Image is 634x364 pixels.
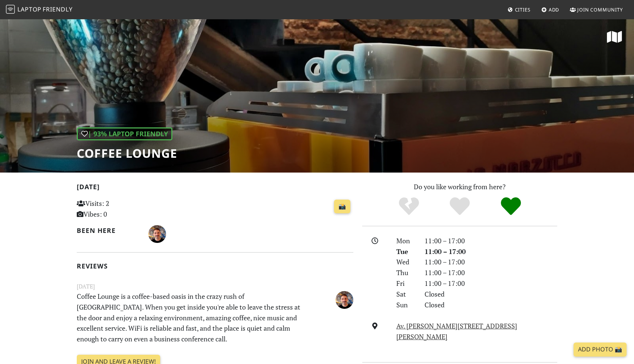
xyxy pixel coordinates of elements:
p: Do you like working from here? [362,181,557,192]
div: 11:00 – 17:00 [420,246,562,257]
h1: Coffee Lounge [77,146,177,160]
small: [DATE] [72,282,358,291]
div: No [383,196,435,217]
span: Cities [515,6,531,13]
a: Add [538,3,562,16]
a: Cities [505,3,534,16]
img: 1820-luciano.jpg [336,291,353,309]
span: Add [549,6,559,13]
span: Luciano Palma [336,294,353,303]
span: Luciano Palma [148,229,166,238]
div: Yes [434,196,485,217]
p: Coffee Lounge is a coffee-based oasis in the crazy rush of [GEOGRAPHIC_DATA]. When you get inside... [72,291,310,344]
a: Add Photo 📸 [574,343,627,357]
div: 11:00 – 17:00 [420,236,562,246]
img: 1820-luciano.jpg [148,225,166,243]
a: Av. [PERSON_NAME][STREET_ADDRESS][PERSON_NAME] [396,321,517,341]
div: Fri [392,278,420,289]
a: 📸 [334,200,350,214]
div: Sat [392,289,420,300]
div: Wed [392,257,420,267]
p: Visits: 2 Vibes: 0 [77,198,163,220]
img: LaptopFriendly [6,5,15,14]
div: Sun [392,300,420,310]
a: LaptopFriendly LaptopFriendly [6,3,73,16]
div: Mon [392,236,420,246]
div: Closed [420,289,562,300]
h2: Been here [77,227,139,234]
span: Laptop [17,5,42,13]
a: Join Community [567,3,626,16]
div: 11:00 – 17:00 [420,257,562,267]
div: 11:00 – 17:00 [420,278,562,289]
div: Thu [392,267,420,278]
div: Closed [420,300,562,310]
span: Friendly [43,5,72,13]
div: 11:00 – 17:00 [420,267,562,278]
div: Definitely! [485,196,536,217]
h2: Reviews [77,262,353,270]
span: Join Community [577,6,623,13]
h2: [DATE] [77,183,353,194]
div: | 93% Laptop Friendly [77,127,172,140]
div: Tue [392,246,420,257]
